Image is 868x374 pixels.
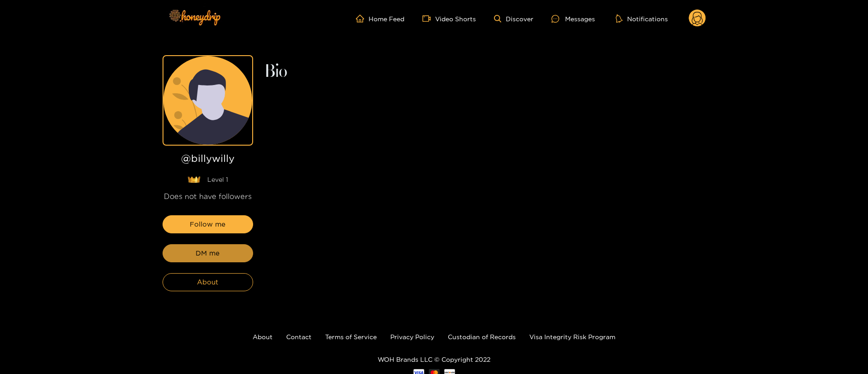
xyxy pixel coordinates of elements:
h2: Bio [264,64,706,80]
button: Follow me [163,215,253,233]
a: Terms of Service [325,333,377,340]
a: Custodian of Records [448,333,516,340]
img: lavel grade [187,176,201,183]
span: Level 1 [207,175,228,184]
a: Privacy Policy [390,333,434,340]
a: About [253,333,273,340]
div: Messages [551,14,595,24]
span: DM me [196,248,220,259]
a: Home Feed [356,14,404,23]
span: home [356,14,369,23]
a: Visa Integrity Risk Program [529,333,615,340]
button: About [163,273,253,291]
button: Notifications [613,14,671,23]
a: Discover [494,15,533,23]
button: DM me [163,244,253,262]
span: Follow me [190,219,225,230]
div: Does not have followers [163,191,253,202]
h1: @ billywilly [163,153,253,168]
span: video-camera [422,14,435,23]
a: Video Shorts [422,14,476,23]
span: About [197,277,218,288]
a: Contact [286,333,312,340]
